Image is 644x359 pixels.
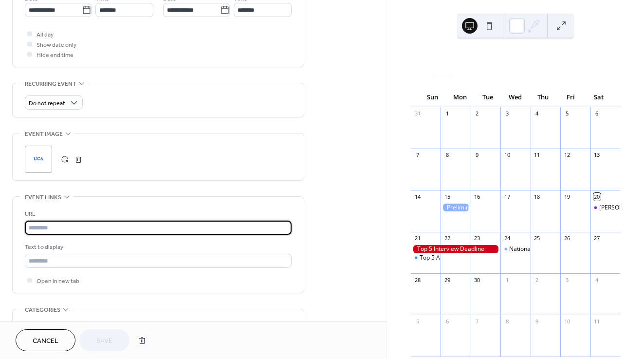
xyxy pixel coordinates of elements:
div: 19 [563,193,570,200]
div: 18 [534,193,541,200]
div: Thu [529,88,557,107]
span: Categories [25,305,60,315]
div: Mon [446,88,474,107]
span: Cancel [33,336,58,346]
div: National Queen Announcement Ceremony [509,245,624,253]
div: 8 [443,151,451,159]
div: 13 [593,151,601,159]
div: [DATE] [411,52,620,64]
span: Hide end time [37,50,74,60]
div: 3 [563,276,570,283]
span: Event image [25,129,63,139]
div: 6 [443,318,451,325]
div: 12 [563,151,570,159]
div: 6 [593,110,601,117]
div: Top 5 Announcement & Special Awards Ceremony [420,254,556,262]
div: 3 [503,110,511,117]
div: 7 [414,151,421,159]
div: 30 [474,276,481,283]
div: Sun [419,88,446,107]
div: 21 [414,235,421,242]
span: All day [37,30,54,40]
div: 27 [593,235,601,242]
div: 2 [534,276,541,283]
div: 9 [534,318,541,325]
div: 4 [593,276,601,283]
div: 29 [443,276,451,283]
div: Wed [501,88,529,107]
div: 10 [503,151,511,159]
div: Preliminary Materials Due [441,204,470,212]
div: Top 5 Interview Deadline [411,245,500,253]
div: 24 [503,235,511,242]
div: ; [25,146,52,173]
div: URL [25,209,290,219]
div: Fri [557,88,585,107]
div: 8 [503,318,511,325]
div: 26 [563,235,570,242]
div: 15 [443,193,451,200]
div: 10 [563,318,570,325]
div: 9 [474,151,481,159]
div: 31 [414,110,421,117]
div: Top 5 Announcement & Special Awards Ceremony [411,254,441,262]
div: 5 [414,318,421,325]
div: 14 [414,193,421,200]
div: Sashes and Slippers Pajama Party! (Miss/Ms./Mrs.) [590,204,620,212]
div: 20 [593,193,601,200]
div: 1 [503,276,511,283]
div: 2 [474,110,481,117]
div: 7 [474,318,481,325]
div: Text to display [25,242,290,252]
button: Cancel [16,329,75,351]
span: Do not repeat [29,98,65,109]
div: 23 [474,235,481,242]
div: 5 [563,110,570,117]
div: 4 [534,110,541,117]
span: Open in new tab [37,276,79,286]
div: 11 [534,151,541,159]
div: Sat [585,88,612,107]
span: Show date only [37,40,76,50]
div: 17 [503,193,511,200]
div: 11 [593,318,601,325]
div: 22 [443,235,451,242]
div: 25 [534,235,541,242]
div: 28 [414,276,421,283]
div: 16 [474,193,481,200]
div: 1 [443,110,451,117]
div: Tue [474,88,502,107]
span: Event links [25,192,61,203]
span: Recurring event [25,79,76,89]
div: National Queen Announcement Ceremony [500,245,530,253]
